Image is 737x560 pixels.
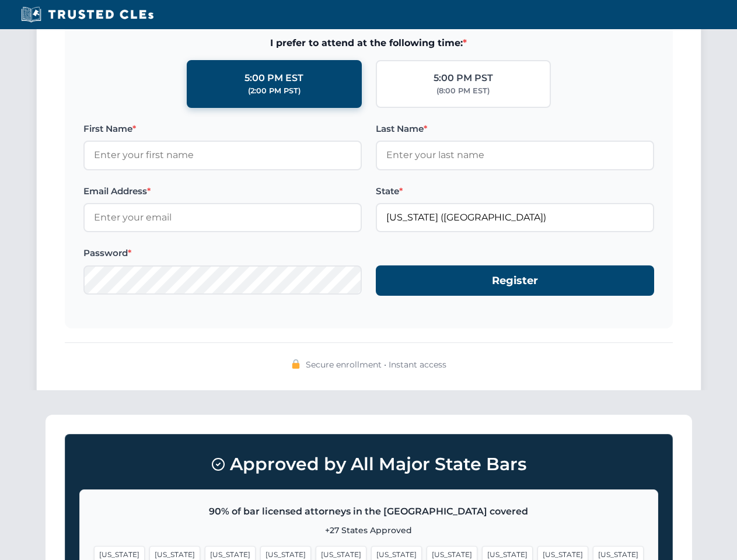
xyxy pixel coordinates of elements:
[436,85,490,97] div: (8:00 PM EST)
[376,141,654,170] input: Enter your last name
[83,36,654,51] span: I prefer to attend at the following time:
[94,504,644,519] p: 90% of bar licensed attorneys in the [GEOGRAPHIC_DATA] covered
[434,71,493,86] div: 5:00 PM PST
[83,141,362,170] input: Enter your first name
[306,358,446,371] span: Secure enrollment • Instant access
[83,184,362,198] label: Email Address
[376,203,654,232] input: Arizona (AZ)
[291,359,301,369] img: 🔒
[248,85,301,97] div: (2:00 PM PST)
[94,524,644,537] p: +27 States Approved
[18,6,157,23] img: Trusted CLEs
[376,122,654,136] label: Last Name
[83,122,362,136] label: First Name
[83,246,362,260] label: Password
[244,71,303,86] div: 5:00 PM EST
[83,203,362,232] input: Enter your email
[79,449,658,480] h3: Approved by All Major State Bars
[376,265,654,296] button: Register
[376,184,654,198] label: State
